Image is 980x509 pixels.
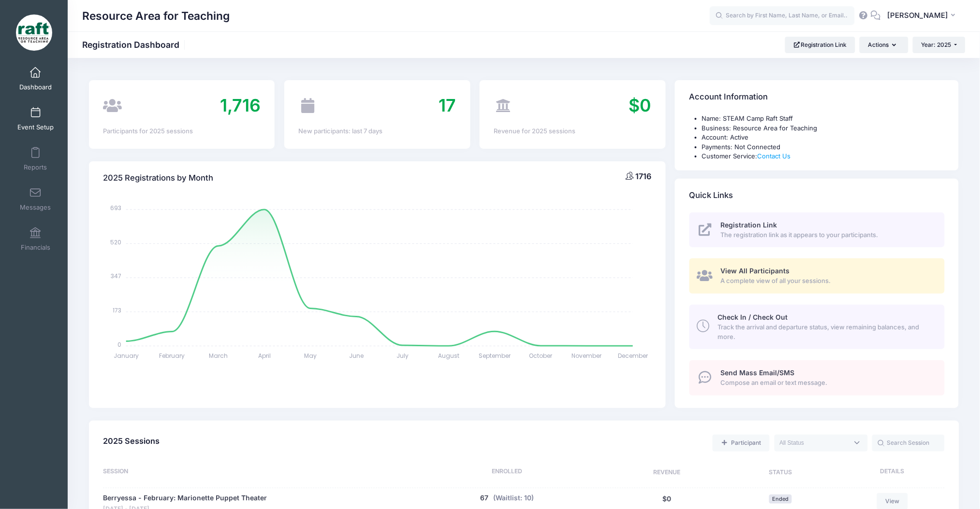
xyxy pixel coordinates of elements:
[721,230,934,240] span: The registration link as it appears to your participants.
[494,127,651,136] div: Revenue for 2025 sessions
[298,127,456,136] div: New participants: last 7 days
[721,378,934,388] span: Compose an email or text message.
[629,95,652,116] span: $0
[159,352,185,360] tspan: February
[881,5,965,27] button: [PERSON_NAME]
[304,352,317,360] tspan: May
[16,14,52,51] img: Resource Area for Teaching
[860,37,908,53] button: Actions
[439,95,456,116] span: 17
[111,272,121,280] tspan: 347
[702,152,945,161] li: Customer Service:
[396,352,409,360] tspan: July
[529,352,553,360] tspan: October
[769,495,792,504] span: Ended
[17,123,54,131] span: Event Setup
[103,436,160,446] span: 2025 Sessions
[721,276,934,286] span: A complete view of all your sessions.
[103,493,267,503] a: Berryessa - February: Marionette Puppet Theater
[887,10,948,21] span: [PERSON_NAME]
[689,305,945,349] a: Check In / Check Out Track the arrival and departure status, view remaining balances, and more.
[785,37,855,53] a: Registration Link
[220,95,261,116] span: 1,716
[82,40,188,50] h1: Registration Dashboard
[480,493,488,503] button: 67
[349,352,364,360] tspan: June
[114,352,139,360] tspan: January
[921,41,951,48] span: Year: 2025
[209,352,228,360] tspan: March
[117,340,121,349] tspan: 0
[572,352,602,360] tspan: November
[21,243,50,252] span: Financials
[717,323,934,341] span: Track the arrival and departure status, view remaining balances, and more.
[13,102,59,136] a: Event Setup
[438,352,459,360] tspan: August
[110,204,121,212] tspan: 693
[406,467,608,479] div: Enrolled
[726,467,835,479] div: Status
[20,203,51,212] span: Messages
[13,222,59,256] a: Financials
[689,212,945,248] a: Registration Link The registration link as it appears to your participants.
[717,313,788,321] span: Check In / Check Out
[702,124,945,133] li: Business: Resource Area for Teaching
[13,182,59,216] a: Messages
[780,438,848,447] textarea: Search
[702,114,945,124] li: Name: STEAM Camp Raft Staff
[103,164,213,192] h4: 2025 Registrations by Month
[636,171,652,181] span: 1716
[689,258,945,294] a: View All Participants A complete view of all your sessions.
[493,493,534,503] button: (Waitlist: 10)
[835,467,945,479] div: Details
[689,182,733,209] h4: Quick Links
[618,352,648,360] tspan: December
[758,152,791,160] a: Contact Us
[872,435,945,451] input: Search Session
[479,352,511,360] tspan: September
[608,467,726,479] div: Revenue
[103,467,406,479] div: Session
[710,6,855,26] input: Search by First Name, Last Name, or Email...
[702,133,945,142] li: Account: Active
[113,306,121,314] tspan: 173
[689,360,945,396] a: Send Mass Email/SMS Compose an email or text message.
[13,62,59,96] a: Dashboard
[19,83,52,91] span: Dashboard
[24,163,47,171] span: Reports
[13,142,59,176] a: Reports
[721,267,790,275] span: View All Participants
[721,221,777,229] span: Registration Link
[82,5,230,27] h1: Resource Area for Teaching
[913,37,965,53] button: Year: 2025
[689,84,768,111] h4: Account Information
[110,238,121,246] tspan: 520
[103,127,261,136] div: Participants for 2025 sessions
[258,352,270,360] tspan: April
[713,435,770,451] a: Add a new manual registration
[702,142,945,152] li: Payments: Not Connected
[721,368,795,377] span: Send Mass Email/SMS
